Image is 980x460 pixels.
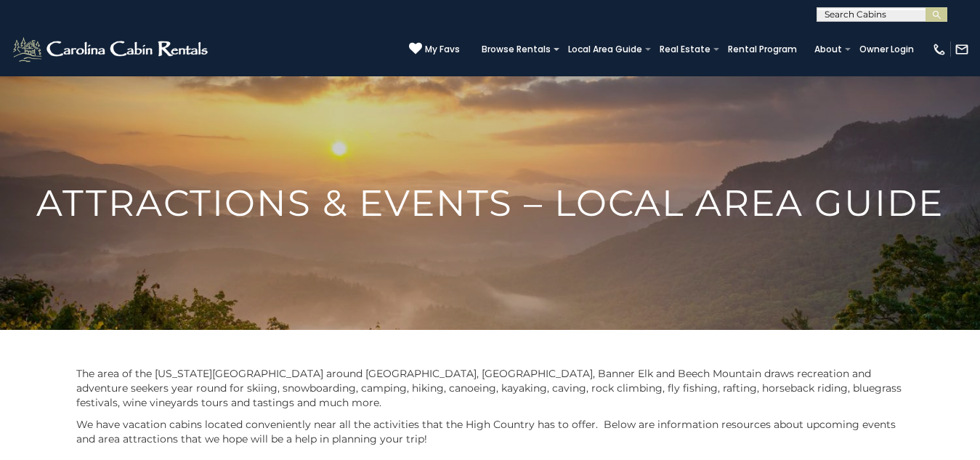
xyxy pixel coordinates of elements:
p: The area of the [US_STATE][GEOGRAPHIC_DATA] around [GEOGRAPHIC_DATA], [GEOGRAPHIC_DATA], Banner E... [76,366,904,410]
a: Real Estate [652,39,718,60]
a: Browse Rentals [474,39,558,60]
p: We have vacation cabins located conveniently near all the activities that the High Country has to... [76,417,904,446]
a: Local Area Guide [561,39,649,60]
img: phone-regular-white.png [932,42,947,57]
a: My Favs [409,42,460,57]
img: mail-regular-white.png [955,42,969,57]
a: Rental Program [721,39,804,60]
a: About [807,39,849,60]
a: Owner Login [852,39,921,60]
span: My Favs [425,43,460,56]
img: White-1-2.png [11,35,212,64]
